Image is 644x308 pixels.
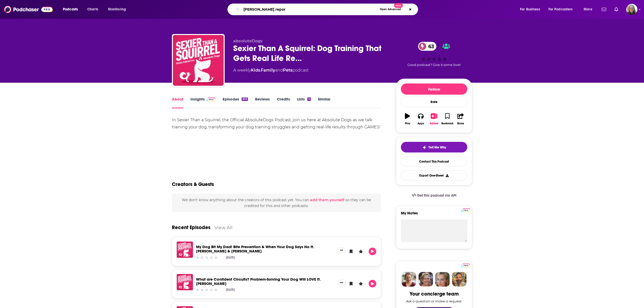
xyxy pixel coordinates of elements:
a: My Dog Bit My Dad! Bite Prevention & When Your Dog Says No ft. Karen Scott & Rupert [196,244,314,253]
span: New [394,3,403,8]
button: Open AdvancedNew [378,6,403,12]
a: Show notifications dropdown [612,5,620,14]
button: Play [401,110,414,128]
span: Open Advanced [380,8,401,11]
button: add them yourself [310,198,344,202]
button: Play [369,248,376,255]
a: Recent Episodes [172,224,210,231]
button: Show More Button [338,280,345,285]
div: Ask a question or make a request. [406,299,462,303]
button: Bookmark Episode [347,248,355,255]
label: My Notes [401,211,467,219]
img: Jon Profile [452,272,467,287]
a: Pro website [461,263,470,268]
button: open menu [580,5,599,13]
a: InsightsPodchaser Pro [190,97,216,108]
span: We don't know anything about the creators of this podcast yet . You can so they can be credited f... [182,198,371,208]
button: tell me why sparkleTell Me Why [401,142,467,152]
span: More [584,6,592,13]
a: Similar [318,97,330,108]
img: Podchaser Pro [207,97,216,101]
a: Family [261,68,275,73]
a: Reviews [255,97,270,108]
a: Kids [251,68,260,73]
button: open menu [545,5,580,13]
a: Pets [283,68,292,73]
div: Community Rating: 0 out of 5 [195,288,218,292]
img: Podchaser Pro [461,208,470,212]
img: Podchaser Pro [461,264,470,268]
button: Apps [414,110,427,128]
div: [DATE] [226,288,235,292]
span: Good podcast? Give it some love! [407,63,461,67]
div: A weekly podcast [233,67,309,73]
img: User Profile [626,4,637,15]
img: Jules Profile [435,272,450,287]
div: In Sexier Than a Squirrel, the Official AbsoluteDogs Podcast, join us here at Absolute Dogs as we... [172,116,381,131]
div: Rate [401,97,467,107]
button: Show profile menu [626,4,637,15]
div: Community Rating: 0 out of 5 [195,255,218,259]
button: Leave a Rating [357,248,365,255]
a: Credits [277,97,290,108]
div: 63Good podcast? Give it some love! [396,39,472,70]
span: and [275,68,283,73]
span: Logged in as akolesnik [626,4,637,15]
button: Share [454,110,467,128]
div: Bookmark [441,122,453,125]
button: Bookmark [441,110,454,128]
a: Charts [84,5,101,13]
div: 4 [307,97,311,101]
span: absoluteDogs [233,39,263,43]
div: Apps [418,122,424,125]
button: Show More Button [338,248,345,253]
img: What are Confident Circuits? Problem-Solving Your Dog Will LOVE ft. Jamie Hogg [177,274,193,290]
span: Charts [87,6,98,13]
img: tell me why sparkle [422,145,426,149]
button: open menu [516,5,546,13]
img: Sexier Than A Squirrel: Dog Training That Gets Real Life Results [173,35,224,86]
div: Play [405,122,410,125]
div: 303 [242,97,248,101]
div: Share [457,122,464,125]
img: Podchaser - Follow, Share and Rate Podcasts [4,5,53,14]
a: Get this podcast via API [408,189,460,202]
span: 63 [423,42,437,51]
span: , [260,68,261,73]
button: Bookmark Episode [347,280,355,287]
a: Episodes303 [223,97,248,108]
img: Sydney Profile [402,272,416,287]
img: My Dog Bit My Dad! Bite Prevention & When Your Dog Says No ft. Karen Scott & Rupert [177,242,193,258]
input: Search podcasts, credits, & more... [241,5,378,13]
span: Tell Me Why [428,145,446,149]
button: Leave a Rating [357,280,365,287]
div: [DATE] [226,256,235,259]
a: View All [214,225,232,230]
span: For Business [520,6,540,13]
button: Play [369,280,376,287]
span: Podcasts [63,6,78,13]
button: open menu [104,5,133,13]
span: Monitoring [108,6,126,13]
button: open menu [59,5,84,13]
a: Lists4 [297,97,311,108]
a: Contact This Podcast [401,157,467,166]
h2: Creators & Guests [172,181,214,187]
img: Barbara Profile [418,272,433,287]
a: Pro website [461,208,470,212]
button: Export One-Sheet [401,170,467,180]
a: About [172,97,183,108]
span: Get this podcast via API [417,193,456,198]
a: What are Confident Circuits? Problem-Solving Your Dog Will LOVE ft. Jamie Hogg [196,277,321,286]
div: Added [430,122,438,125]
span: For Podcasters [548,6,573,13]
div: Your concierge team [410,291,459,297]
a: 63 [418,42,437,51]
button: Follow [401,83,467,95]
div: Search podcasts, credits, & more... [232,4,423,15]
button: Added [427,110,441,128]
